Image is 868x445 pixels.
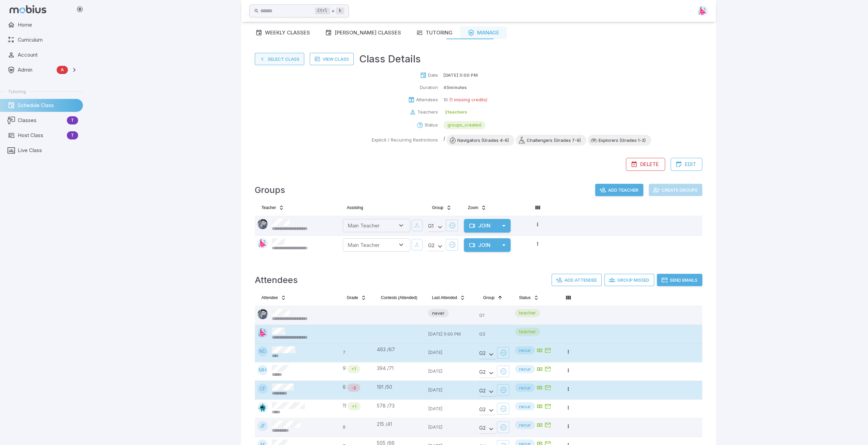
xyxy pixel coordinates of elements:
[443,135,651,146] div: /
[428,72,438,79] p: Date
[483,295,495,300] span: Group
[532,202,543,213] button: Column visibility
[67,117,78,124] span: T
[479,309,510,322] p: G1
[464,238,497,252] button: Join
[671,158,702,171] button: Edit
[452,137,514,144] span: Navigators (Grades 4-6)
[428,346,474,359] p: [DATE]
[428,402,474,415] p: [DATE]
[315,7,344,15] div: +
[428,310,448,316] span: never
[258,309,268,319] img: andrew.jpg
[262,295,278,300] span: Attendee
[428,328,474,341] p: [DATE] 5:00 PM
[18,117,64,124] span: Classes
[347,295,358,300] span: Grade
[515,366,535,372] span: recur
[428,292,469,303] button: Last Attended
[258,384,268,394] div: CF
[464,202,491,213] button: Zoom
[397,221,406,230] button: Open
[479,405,496,415] div: G 2
[468,205,479,210] span: Zoom
[377,421,423,428] div: 215 / 41
[428,202,456,213] button: Group
[18,51,78,59] span: Account
[381,295,417,300] span: Contests (Attended)
[347,205,363,210] span: Assisting
[258,328,268,338] img: right-triangle.svg
[464,219,497,233] button: Join
[417,109,438,116] p: Teachers
[348,403,361,410] span: +1
[377,365,423,372] div: 394 / 71
[519,295,531,300] span: Status
[377,384,423,390] div: 191 / 50
[18,132,64,139] span: Host Class
[416,29,453,36] div: Tutoring
[258,238,268,249] img: right-triangle.svg
[593,137,651,144] span: Explorers (Grades 1-3)
[258,219,268,229] img: andrew.jpg
[443,84,467,91] p: 45 minutes
[604,274,654,286] button: Group Missed
[8,88,26,94] span: Tutoring
[479,368,496,378] div: G 2
[372,137,438,144] p: Explicit / Recurring Restrictions
[377,346,423,353] div: 463 / 67
[258,292,290,303] button: Attendee
[515,421,535,428] span: recur
[428,241,444,251] div: G 2
[432,205,443,210] span: Group
[515,328,540,335] span: teacher
[258,202,289,213] button: Teacher
[347,366,360,372] span: +1
[479,424,496,434] div: G 2
[479,292,507,303] button: Group
[445,109,467,116] p: 2 teachers
[325,29,401,36] div: [PERSON_NAME] Classes
[420,84,438,91] p: Duration
[479,349,496,359] div: G 2
[18,36,78,44] span: Curriculum
[347,384,360,392] div: Math is below age level
[428,421,474,434] p: [DATE]
[343,421,371,434] p: 8
[343,202,367,213] button: Assisting
[479,386,496,397] div: G 2
[377,292,422,303] button: Contests (Attended)
[255,29,310,36] div: Weekly Classes
[377,402,423,409] div: 578 / 73
[359,51,421,66] h3: Class Details
[428,384,474,397] p: [DATE]
[258,365,268,375] div: MH
[343,346,371,359] p: 7
[397,240,406,249] button: Open
[315,8,330,14] kbd: Ctrl
[336,8,344,14] kbd: k
[255,273,298,287] h4: Attendees
[515,292,543,303] button: Status
[343,365,346,373] span: 9
[18,21,78,29] span: Home
[262,205,276,210] span: Teacher
[551,274,602,286] button: Add Attendee
[348,402,361,410] div: Math is above age level
[310,53,354,65] a: View Class
[425,122,438,129] p: Status
[428,365,474,378] p: [DATE]
[416,97,438,103] p: Attendees
[347,384,360,391] span: -2
[258,421,268,431] div: JF
[343,402,346,410] span: 11
[563,292,574,303] button: Column visibility
[515,384,535,391] span: recur
[343,292,370,303] button: Grade
[515,310,540,316] span: teacher
[258,346,268,356] div: ND
[443,72,478,79] p: [DATE] 5:00 PM
[657,274,702,286] button: Send Emails
[255,53,304,65] button: Select Class
[468,29,499,36] div: Manage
